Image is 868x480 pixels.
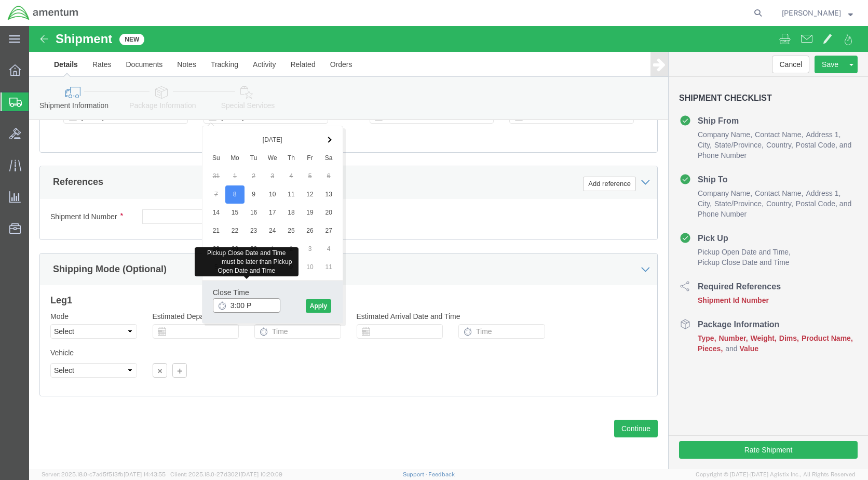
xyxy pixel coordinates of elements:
a: Support [403,471,429,477]
span: Server: 2025.18.0-c7ad5f513fb [42,471,166,477]
a: Feedback [428,471,455,477]
button: [PERSON_NAME] [781,7,853,19]
span: Client: 2025.18.0-27d3021 [170,471,282,477]
span: Copyright © [DATE]-[DATE] Agistix Inc., All Rights Reserved [696,470,856,479]
span: Eric Aanesatd [782,7,841,19]
img: logo [7,5,79,21]
iframe: FS Legacy Container [29,26,868,469]
span: [DATE] 14:43:55 [124,471,166,477]
span: [DATE] 10:20:09 [240,471,282,477]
